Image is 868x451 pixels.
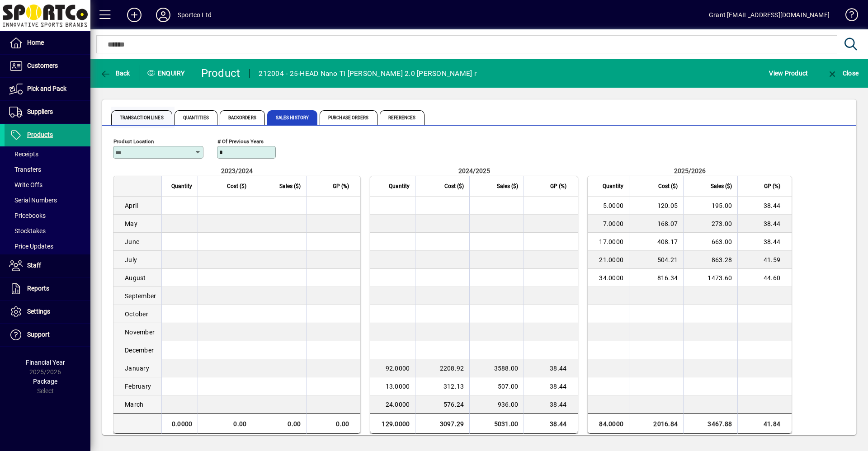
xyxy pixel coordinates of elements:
td: December [113,341,161,359]
span: Serial Numbers [9,197,57,204]
td: 38.44 [524,413,578,434]
a: Reports [5,277,90,300]
div: Product [201,66,241,80]
span: Transaction Lines [111,110,172,125]
span: Suppliers [27,108,53,115]
td: 5031.00 [469,413,524,434]
td: 84.0000 [588,413,629,434]
td: April [113,197,161,215]
span: Cost ($) [227,181,246,191]
span: 13.0000 [386,383,410,390]
div: Enquiry [140,66,194,80]
td: January [113,359,161,377]
span: 195.00 [712,202,732,209]
span: 44.60 [764,274,780,282]
td: 2016.84 [629,413,683,434]
span: Settings [27,308,50,315]
td: 0.00 [198,413,252,434]
td: August [113,269,161,287]
a: Settings [5,301,90,323]
span: 1473.60 [708,274,732,282]
a: Write Offs [5,177,90,193]
span: GP (%) [550,181,566,191]
span: 504.21 [657,256,678,263]
td: March [113,395,161,413]
span: Cost ($) [658,181,678,191]
a: Knowledge Base [839,2,857,31]
span: Home [27,39,44,46]
span: Quantity [171,181,192,191]
div: Sportco Ltd [178,8,212,22]
a: Price Updates [5,239,90,254]
span: 2208.92 [440,365,464,372]
span: Quantity [389,181,410,191]
span: 41.59 [764,256,780,263]
span: 5.0000 [603,202,624,209]
span: 92.0000 [386,365,410,372]
span: Pick and Pack [27,85,66,92]
span: 863.28 [712,256,732,263]
td: 41.84 [737,413,792,434]
a: Transfers [5,162,90,177]
app-page-header-button: Close enquiry [817,65,868,81]
button: View Product [767,65,810,81]
button: Add [120,7,149,23]
span: 38.44 [764,220,780,227]
span: Cost ($) [444,181,464,191]
span: Transfers [9,166,41,173]
button: Back [98,65,132,81]
mat-label: # of previous years [217,138,264,145]
span: 507.00 [498,383,519,390]
span: GP (%) [764,181,780,191]
a: Home [5,32,90,54]
span: Stocktakes [9,227,46,235]
td: June [113,233,161,251]
td: July [113,251,161,269]
td: 0.0000 [161,413,198,434]
span: 38.44 [764,238,780,245]
span: GP (%) [333,181,349,191]
span: Sales ($) [497,181,518,191]
td: November [113,323,161,341]
span: 38.44 [764,202,780,209]
a: Pricebooks [5,208,90,223]
span: 273.00 [712,220,732,227]
span: Quantities [175,110,217,125]
td: May [113,215,161,233]
span: 663.00 [712,238,732,245]
span: 120.05 [657,202,678,209]
span: 17.0000 [599,238,623,245]
td: October [113,305,161,323]
td: 3467.88 [683,413,737,434]
span: Purchase Orders [320,110,377,125]
span: View Product [769,66,808,80]
a: Stocktakes [5,223,90,239]
span: 816.34 [657,274,678,282]
span: 312.13 [443,383,464,390]
span: Sales ($) [711,181,732,191]
span: Package [33,378,57,385]
div: 212004 - 25-HEAD Nano Ti [PERSON_NAME] 2.0 [PERSON_NAME] r [259,66,476,81]
span: Close [827,70,859,77]
a: Staff [5,254,90,277]
span: Back [100,70,130,77]
span: Sales ($) [279,181,301,191]
button: Close [825,65,861,81]
span: 576.24 [443,401,464,408]
span: Price Updates [9,243,53,250]
span: Receipts [9,150,38,158]
span: Products [27,131,53,138]
td: February [113,377,161,395]
span: 2023/2024 [221,167,253,174]
span: 2025/2026 [674,167,706,174]
span: Quantity [603,181,623,191]
span: Pricebooks [9,212,46,219]
span: Reports [27,285,49,292]
mat-label: Product Location [113,138,154,145]
button: Profile [149,7,178,23]
span: 38.44 [550,365,566,372]
a: Customers [5,55,90,77]
span: 38.44 [550,401,566,408]
span: Staff [27,262,41,269]
span: Backorders [220,110,265,125]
